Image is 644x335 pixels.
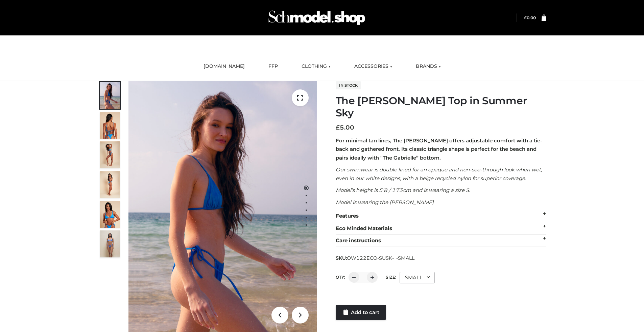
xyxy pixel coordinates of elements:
[400,272,435,283] div: SMALL
[336,222,546,235] div: Eco Minded Materials
[336,95,546,119] h1: The [PERSON_NAME] Top in Summer Sky
[296,59,336,74] a: CLOTHING
[266,4,367,31] img: Schmodel Admin 964
[336,210,546,222] div: Features
[100,171,120,198] img: 3.Alex-top_CN-1-1-2.jpg
[336,81,361,89] span: In stock
[347,255,414,261] span: OW122ECO-SUSK-_-SMALL
[336,199,434,205] em: Model is wearing the [PERSON_NAME]
[100,82,120,109] img: 1.Alex-top_SS-1_4464b1e7-c2c9-4e4b-a62c-58381cd673c0-1.jpg
[336,187,470,193] em: Model’s height is 5’8 / 173cm and is wearing a size S.
[100,112,120,139] img: 5.Alex-top_CN-1-1_1-1.jpg
[349,59,397,74] a: ACCESSORIES
[336,124,354,131] bdi: 5.00
[336,137,542,161] strong: For minimal tan lines, The [PERSON_NAME] offers adjustable comfort with a tie-back and gathered f...
[263,59,283,74] a: FFP
[100,201,120,228] img: 2.Alex-top_CN-1-1-2.jpg
[336,166,542,182] em: Our swimwear is double lined for an opaque and non-see-through look when wet, even in our white d...
[411,59,446,74] a: BRANDS
[336,305,386,320] a: Add to cart
[100,230,120,257] img: SSVC.jpg
[336,234,546,247] div: Care instructions
[336,275,345,280] label: QTY:
[524,15,527,20] span: £
[128,81,317,332] img: 1.Alex-top_SS-1_4464b1e7-c2c9-4e4b-a62c-58381cd673c0 (1)
[524,15,536,20] bdi: 0.00
[336,124,340,131] span: £
[198,59,250,74] a: [DOMAIN_NAME]
[386,275,396,280] label: Size:
[336,254,415,262] span: SKU:
[100,141,120,168] img: 4.Alex-top_CN-1-1-2.jpg
[524,15,536,20] a: £0.00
